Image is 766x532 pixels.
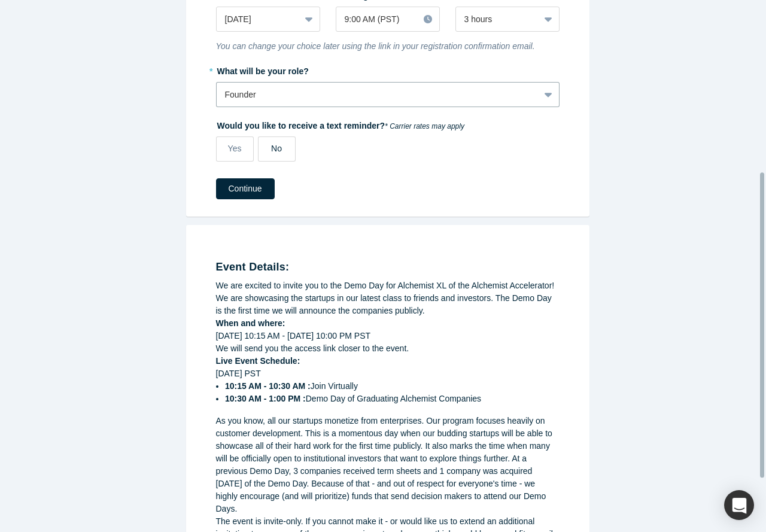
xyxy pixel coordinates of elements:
em: * Carrier rates may apply [385,122,464,130]
i: You can change your choice later using the link in your registration confirmation email. [216,41,535,51]
li: Join Virtually [225,380,560,393]
div: As you know, all our startups monetize from enterprises. Our program focuses heavily on customer ... [216,415,560,515]
button: Continue [216,178,275,199]
strong: 10:15 AM - 10:30 AM : [225,381,311,391]
div: We will send you the access link closer to the event. [216,342,560,355]
li: Demo Day of Graduating Alchemist Companies [225,393,560,405]
span: No [271,144,282,153]
div: We are excited to invite you to the Demo Day for Alchemist XL of the Alchemist Accelerator! [216,279,560,292]
strong: When and where: [216,318,285,328]
div: [DATE] 10:15 AM - [DATE] 10:00 PM PST [216,330,560,342]
label: Would you like to receive a text reminder? [216,115,560,132]
label: What will be your role? [216,61,560,78]
strong: Event Details: [216,261,290,273]
div: [DATE] PST [216,367,560,405]
strong: Live Event Schedule: [216,356,300,366]
strong: 10:30 AM - 1:00 PM : [225,394,306,403]
span: Yes [228,144,242,153]
div: We are showcasing the startups in our latest class to friends and investors. The Demo Day is the ... [216,292,560,317]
